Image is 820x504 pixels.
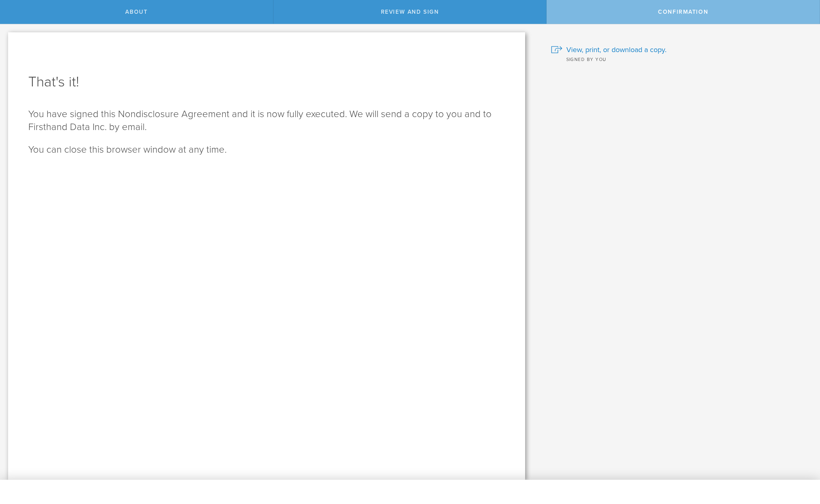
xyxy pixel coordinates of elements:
p: You have signed this Nondisclosure Agreement and it is now fully executed. We will send a copy to... [28,108,505,134]
span: About [125,8,147,15]
p: You can close this browser window at any time. [28,143,505,156]
h1: That's it! [28,72,505,92]
span: Confirmation [658,8,708,15]
span: Review and sign [381,8,439,15]
div: Signed by you [551,55,808,63]
span: View, print, or download a copy. [566,44,667,55]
